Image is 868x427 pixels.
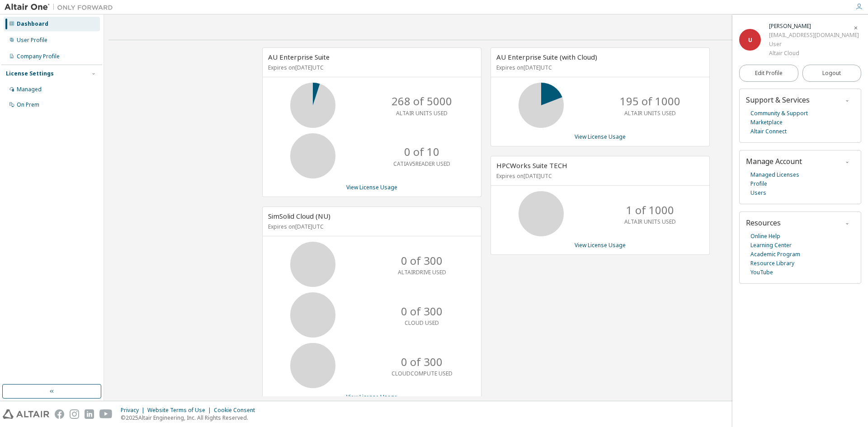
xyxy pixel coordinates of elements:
[17,20,48,28] div: Dashboard
[496,172,702,180] p: Expires on [DATE] UTC
[755,70,783,77] span: Edit Profile
[802,65,862,82] button: Logout
[268,64,473,71] p: Expires on [DATE] UTC
[769,31,859,40] div: [EMAIL_ADDRESS][DOMAIN_NAME]
[99,409,113,419] img: youtube.svg
[214,407,260,414] div: Cookie Consent
[17,101,39,108] div: On Prem
[750,170,799,179] a: Managed Licenses
[769,40,859,49] div: User
[398,268,446,276] p: ALTAIRDRIVE USED
[401,304,443,319] p: 0 of 300
[3,409,49,419] img: altair_logo.svg
[769,22,859,31] div: Ujwala Jagadish
[17,53,60,60] div: Company Profile
[6,70,54,77] div: License Settings
[746,156,802,166] span: Manage Account
[121,414,260,422] p: © 2025 Altair Engineering, Inc. All Rights Reserved.
[346,393,397,401] a: View License Usage
[70,409,79,419] img: instagram.svg
[746,95,810,105] span: Support & Services
[750,232,780,241] a: Online Help
[147,407,214,414] div: Website Terms of Use
[748,36,752,44] span: U
[496,52,597,61] span: AU Enterprise Suite (with Cloud)
[750,127,787,136] a: Altair Connect
[746,218,781,228] span: Resources
[575,133,626,141] a: View License Usage
[624,109,676,117] p: ALTAIR UNITS USED
[769,49,859,58] div: Altair Cloud
[396,109,448,117] p: ALTAIR UNITS USED
[620,94,680,109] p: 195 of 1000
[496,161,567,170] span: HPCWorks Suite TECH
[750,109,808,118] a: Community & Support
[750,241,792,250] a: Learning Center
[404,144,439,160] p: 0 of 10
[822,69,841,78] span: Logout
[401,354,443,370] p: 0 of 300
[405,319,439,327] p: CLOUD USED
[750,268,773,277] a: YouTube
[392,370,453,377] p: CLOUDCOMPUTE USED
[85,409,94,419] img: linkedin.svg
[750,259,794,268] a: Resource Library
[121,407,147,414] div: Privacy
[346,183,397,191] a: View License Usage
[393,160,450,168] p: CATIAV5READER USED
[739,65,798,82] a: Edit Profile
[624,218,676,225] p: ALTAIR UNITS USED
[17,37,47,44] div: User Profile
[268,211,330,221] span: SimSolid Cloud (NU)
[268,52,330,61] span: AU Enterprise Suite
[5,3,118,12] img: Altair One
[401,253,443,268] p: 0 of 300
[17,86,42,93] div: Managed
[392,94,452,109] p: 268 of 5000
[750,179,767,188] a: Profile
[575,241,626,249] a: View License Usage
[750,118,783,127] a: Marketplace
[268,223,473,230] p: Expires on [DATE] UTC
[496,64,702,71] p: Expires on [DATE] UTC
[55,409,64,419] img: facebook.svg
[750,188,766,197] a: Users
[626,202,674,218] p: 1 of 1000
[750,250,800,259] a: Academic Program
